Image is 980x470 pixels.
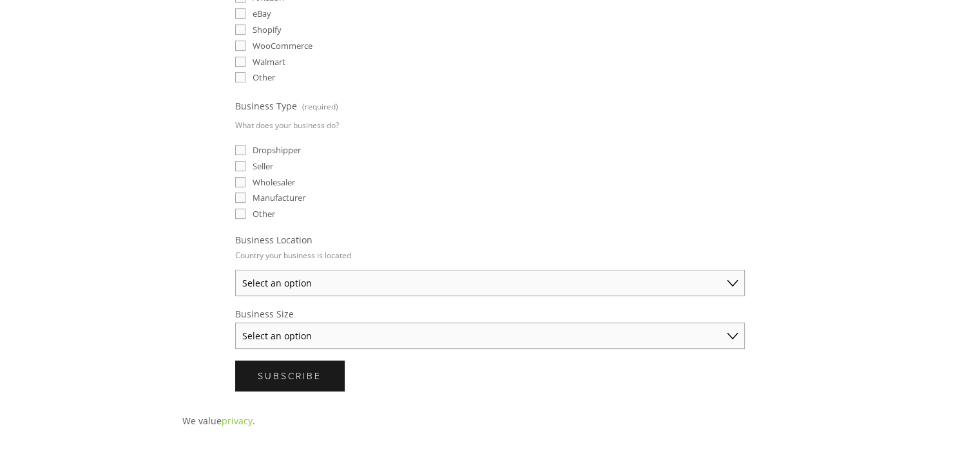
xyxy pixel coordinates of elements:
span: Other [253,208,275,220]
span: Business Size [235,308,294,320]
span: Dropshipper [253,144,301,156]
span: Seller [253,160,273,172]
span: Shopify [253,24,282,35]
a: privacy [222,415,253,427]
input: WooCommerce [235,41,245,51]
p: Country your business is located [235,246,351,265]
span: (required) [302,97,338,116]
span: Business Location [235,234,312,246]
span: Manufacturer [253,192,305,203]
p: We value . [182,413,798,429]
input: Shopify [235,24,245,35]
input: Other [235,72,245,82]
input: Walmart [235,57,245,67]
span: Other [253,71,275,83]
p: What does your business do? [235,116,339,135]
span: eBay [253,8,271,19]
span: Subscribe [258,370,322,382]
span: Wholesaler [253,176,295,188]
input: eBay [235,8,245,19]
button: SubscribeSubscribe [235,361,344,391]
span: Walmart [253,56,285,68]
span: Business Type [235,100,297,112]
span: WooCommerce [253,40,312,52]
input: Dropshipper [235,145,245,155]
select: Business Location [235,270,745,296]
input: Manufacturer [235,193,245,203]
input: Wholesaler [235,177,245,187]
select: Business Size [235,323,745,349]
input: Seller [235,161,245,171]
input: Other [235,209,245,219]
